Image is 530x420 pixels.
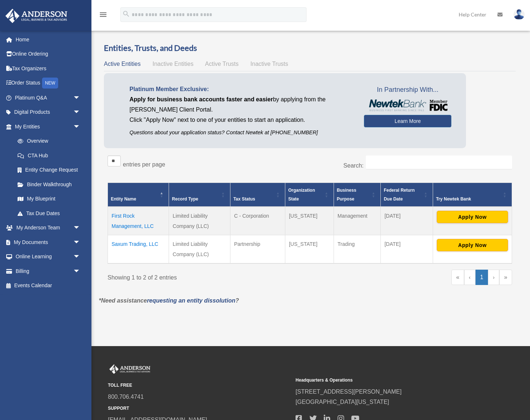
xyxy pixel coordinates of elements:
[337,188,356,202] span: Business Purpose
[296,389,402,395] a: [STREET_ADDRESS][PERSON_NAME]
[5,264,91,278] a: Billingarrow_drop_down
[343,162,364,169] label: Search:
[205,61,239,67] span: Active Trusts
[288,188,315,202] span: Organization State
[172,196,198,202] span: Record Type
[147,297,236,304] a: requesting an entity dissolution
[42,78,58,89] div: NEW
[129,94,353,115] p: by applying from the [PERSON_NAME] Client Portal.
[108,183,169,207] th: Entity Name: Activate to invert sorting
[10,206,88,221] a: Tax Due Dates
[108,207,169,235] td: First Rock Management, LLC
[381,207,433,235] td: [DATE]
[5,278,91,293] a: Events Calendar
[488,270,499,285] a: Next
[129,96,273,102] span: Apply for business bank accounts faster and easier
[334,207,380,235] td: Management
[99,297,239,304] em: *Need assistance ?
[5,119,88,134] a: My Entitiesarrow_drop_down
[230,183,285,207] th: Tax Status: Activate to sort
[436,195,501,203] div: Try Newtek Bank
[73,105,88,120] span: arrow_drop_down
[381,183,433,207] th: Federal Return Due Date: Activate to sort
[230,207,285,235] td: C - Corporation
[384,188,415,202] span: Federal Return Due Date
[296,399,389,405] a: [GEOGRAPHIC_DATA][US_STATE]
[153,61,193,67] span: Inactive Entities
[123,161,165,168] label: entries per page
[296,376,478,384] small: Headquarters & Operations
[129,84,353,94] p: Platinum Member Exclusive:
[73,250,88,265] span: arrow_drop_down
[122,10,130,18] i: search
[437,211,508,223] button: Apply Now
[5,221,91,235] a: My Anderson Teamarrow_drop_down
[334,183,380,207] th: Business Purpose: Activate to sort
[73,221,88,236] span: arrow_drop_down
[433,183,512,207] th: Try Newtek Bank : Activate to sort
[437,239,508,251] button: Apply Now
[5,47,91,61] a: Online Ordering
[10,192,88,206] a: My Blueprint
[111,196,136,202] span: Entity Name
[5,90,91,105] a: Platinum Q&Aarrow_drop_down
[104,61,140,67] span: Active Entities
[5,32,91,47] a: Home
[108,364,152,374] img: Anderson Advisors Platinum Portal
[5,76,91,91] a: Order StatusNEW
[514,9,525,20] img: User Pic
[233,196,255,202] span: Tax Status
[10,163,88,177] a: Entity Change Request
[169,183,230,207] th: Record Type: Activate to sort
[10,177,88,192] a: Binder Walkthrough
[368,100,448,111] img: NewtekBankLogoSM.png
[334,235,380,263] td: Trading
[108,382,290,389] small: TOLL FREE
[285,207,334,235] td: [US_STATE]
[99,10,108,19] i: menu
[476,270,488,285] a: 1
[230,235,285,263] td: Partnership
[464,270,476,285] a: Previous
[10,148,88,163] a: CTA Hub
[285,183,334,207] th: Organization State: Activate to sort
[364,115,451,127] a: Learn More
[499,270,512,285] a: Last
[5,105,91,120] a: Digital Productsarrow_drop_down
[285,235,334,263] td: [US_STATE]
[108,394,144,400] a: 800.706.4741
[129,128,353,137] p: Questions about your application status? Contact Newtek at [PHONE_NUMBER]
[364,84,451,96] span: In Partnership With...
[5,235,91,250] a: My Documentsarrow_drop_down
[99,13,108,19] a: menu
[108,235,169,263] td: Saxum Trading, LLC
[108,270,304,283] div: Showing 1 to 2 of 2 entries
[381,235,433,263] td: [DATE]
[129,115,353,125] p: Click "Apply Now" next to one of your entities to start an application.
[5,61,91,76] a: Tax Organizers
[73,119,88,134] span: arrow_drop_down
[73,235,88,250] span: arrow_drop_down
[73,264,88,279] span: arrow_drop_down
[3,9,69,23] img: Anderson Advisors Platinum Portal
[73,90,88,105] span: arrow_drop_down
[169,207,230,235] td: Limited Liability Company (LLC)
[251,61,288,67] span: Inactive Trusts
[108,405,290,412] small: SUPPORT
[5,250,91,264] a: Online Learningarrow_drop_down
[169,235,230,263] td: Limited Liability Company (LLC)
[451,270,464,285] a: First
[10,134,84,149] a: Overview
[104,42,516,54] h3: Entities, Trusts, and Deeds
